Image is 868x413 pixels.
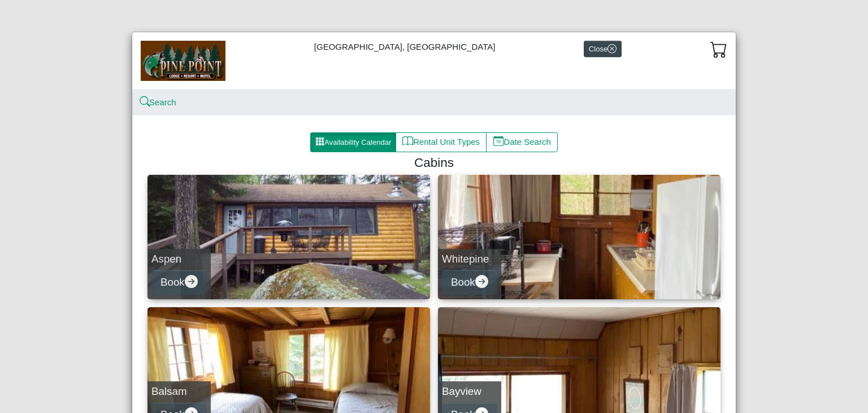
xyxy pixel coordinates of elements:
[310,132,396,153] button: grid3x3 gap fillAvailability Calendar
[141,97,176,107] a: searchSearch
[152,155,716,170] h4: Cabins
[185,275,198,288] svg: arrow right circle fill
[396,132,487,153] button: bookRental Unit Types
[402,136,413,147] svg: book
[315,137,324,146] svg: grid3x3 gap fill
[442,385,497,398] h5: Bayview
[584,41,622,57] button: Closex circle
[132,32,736,89] div: [GEOGRAPHIC_DATA], [GEOGRAPHIC_DATA]
[151,270,207,295] button: Bookarrow right circle fill
[607,44,617,53] svg: x circle
[141,41,225,80] img: b144ff98-a7e1-49bd-98da-e9ae77355310.jpg
[141,98,149,106] svg: search
[151,253,207,266] h5: Aspen
[493,136,504,147] svg: calendar date
[475,275,488,288] svg: arrow right circle fill
[442,253,497,266] h5: Whitepine
[151,385,207,398] h5: Balsam
[710,41,727,58] svg: cart
[486,132,558,153] button: calendar dateDate Search
[442,270,497,295] button: Bookarrow right circle fill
